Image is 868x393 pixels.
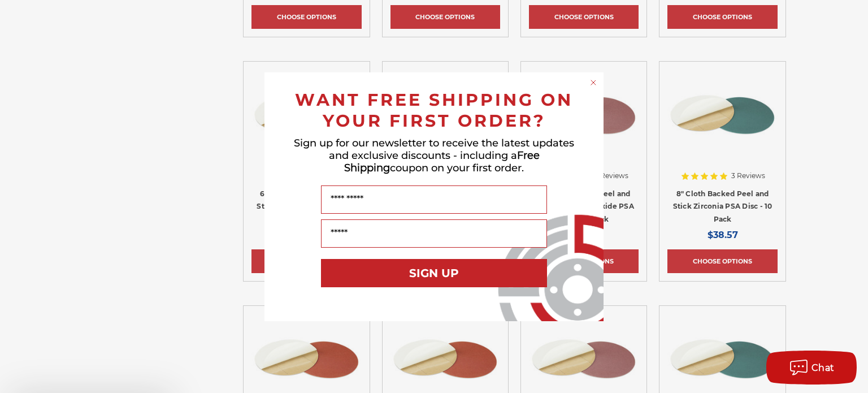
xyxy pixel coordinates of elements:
[344,149,540,174] span: Free Shipping
[588,77,599,88] button: Close dialog
[766,351,857,385] button: Chat
[811,362,835,373] span: Chat
[294,137,574,174] span: Sign up for our newsletter to receive the latest updates and exclusive discounts - including a co...
[321,259,547,287] button: SIGN UP
[295,89,573,131] span: WANT FREE SHIPPING ON YOUR FIRST ORDER?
